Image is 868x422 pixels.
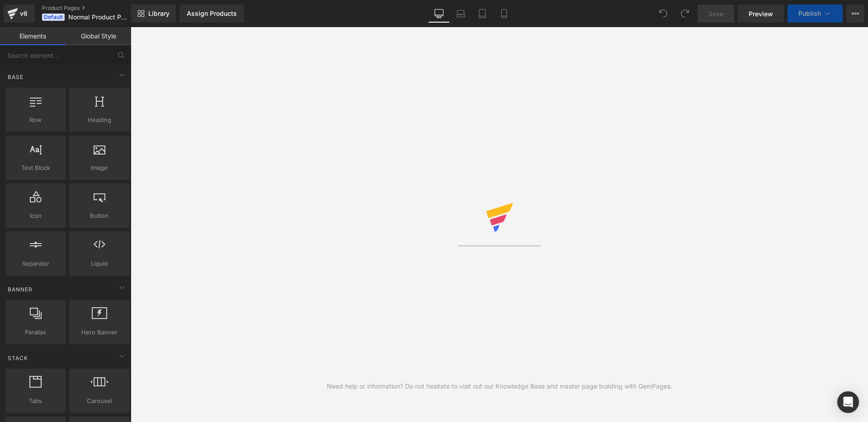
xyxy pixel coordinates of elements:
span: Normal Product Page [68,14,129,21]
span: Carousel [72,396,127,406]
a: Laptop [450,5,472,23]
button: Undo [654,5,672,23]
span: Hero Banner [72,328,127,337]
span: Heading [72,115,127,125]
span: Publish [798,10,821,17]
span: Liquid [72,259,127,268]
span: Stack [7,354,29,362]
span: Preview [749,9,773,19]
span: Button [72,211,127,220]
span: Save [708,9,723,19]
span: Separator [8,259,63,268]
button: Redo [676,5,694,23]
span: Icon [8,211,63,220]
div: Assign Products [187,10,237,17]
a: Global Style [66,27,131,45]
a: Desktop [428,5,450,23]
span: Tabs [8,396,63,406]
span: Parallax [8,328,63,337]
button: Publish [788,5,843,23]
span: Banner [7,285,33,294]
span: Library [148,9,170,18]
a: Product Pages [42,5,146,12]
span: Default [42,14,65,21]
a: New Library [131,5,176,23]
button: More [846,5,864,23]
span: Row [8,115,63,125]
span: Image [72,163,127,173]
span: Text Block [8,163,63,173]
a: v6 [4,5,35,23]
div: Need help or information? Do not hesitate to visit out our Knowledge Base and master page buildin... [327,381,672,391]
div: v6 [18,8,29,19]
span: Base [7,73,24,81]
a: Mobile [493,5,515,23]
a: Preview [738,5,784,23]
a: Tablet [472,5,493,23]
div: Open Intercom Messenger [837,391,859,413]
